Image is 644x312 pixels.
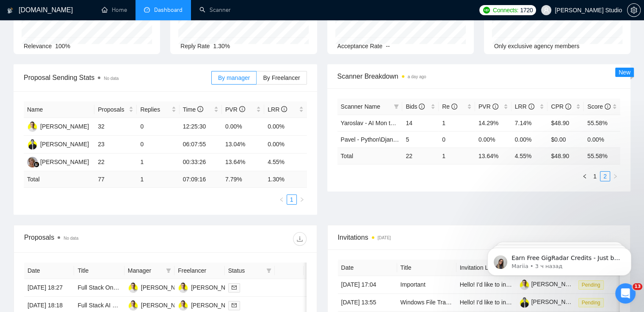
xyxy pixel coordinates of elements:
th: Invitation Letter [456,260,516,276]
img: PO [27,121,38,132]
span: By Freelancer [263,74,300,81]
div: [PERSON_NAME] [40,157,89,167]
span: Score [587,103,610,110]
span: Status [228,266,263,275]
td: 23 [94,136,137,153]
td: [DATE] 17:04 [338,276,397,294]
td: 55.58% [584,115,620,131]
span: Pending [578,298,604,307]
td: 0.00% [475,131,511,148]
div: Как прошел разговор с вами? [16,263,116,273]
div: Is there anything else we can assist you with or any updates needed on your side? Feel free to le... [14,89,132,131]
time: a day ago [408,74,426,79]
td: 0.00% [264,136,307,153]
span: CPR [551,103,571,110]
span: left [279,197,284,202]
span: 100% [55,43,70,49]
img: logo [7,4,13,17]
span: info-circle [565,104,571,109]
td: 14 [402,115,439,131]
span: LRR [515,103,534,110]
td: 13.64 % [475,148,511,164]
td: Total [337,148,403,164]
td: $ 48.90 [547,148,584,164]
td: $0.00 [547,131,584,148]
td: Total [24,171,94,188]
img: upwork-logo.png [483,7,490,14]
img: c1bBOMkr7XpqiniLNdtTYsCyjBuWqxpSpk_nHUs3wxg_2yvd6Mq6Q81VTMw3zO58sd [519,297,530,308]
a: Yaroslav - AI Mon to Thu [341,120,406,126]
span: 1720 [520,5,533,15]
button: setting [627,3,641,17]
li: Previous Page [580,171,590,181]
li: 2 [600,171,610,181]
span: right [613,174,618,179]
span: By manager [218,74,250,81]
div: [PERSON_NAME] [141,301,190,310]
a: Important [401,281,426,288]
td: 7.14% [511,115,548,131]
th: Date [24,263,74,279]
span: No data [104,76,119,81]
div: [PERSON_NAME] [40,140,89,149]
th: Date [338,260,397,276]
div: [PERSON_NAME] [191,301,240,310]
span: filter [392,100,401,113]
span: mail [232,303,237,308]
span: Re [442,103,457,110]
img: PO [178,300,188,311]
div: Hello there! I hope you are doing well :) ​ If there's nothing else you need assistance with, I'l... [7,154,139,247]
span: Acceptance Rate [337,43,383,49]
th: Name [24,101,94,118]
a: PO[PERSON_NAME] [27,123,89,129]
div: Hi there,Just following up regarding your recent request.Is there anything else we can assist you... [7,59,139,136]
li: 1 [590,171,600,181]
div: Nazar говорит… [7,154,163,254]
td: 0 [439,131,475,148]
span: Proposal Sending Stats [24,72,211,83]
span: info-circle [492,104,498,109]
td: 0.00% [511,131,548,148]
span: Time [183,106,203,113]
span: info-circle [281,106,287,112]
span: 13 [633,283,642,290]
td: 22 [94,153,137,171]
span: Manager [128,266,163,275]
td: Full Stack Onboarding Program [74,279,124,297]
img: YT [27,139,38,150]
span: filter [166,268,171,273]
button: go back [6,8,22,25]
span: filter [265,264,273,277]
a: 1 [590,172,600,181]
span: Proposals [98,105,127,114]
button: download [293,232,307,246]
span: info-circle [419,104,425,109]
span: info-circle [605,104,611,109]
th: Title [397,260,456,276]
td: [DATE] 18:27 [24,279,74,297]
img: Profile image for AI Assistant from GigRadar 📡 [24,10,38,23]
span: 1.30% [213,43,230,49]
div: Just following up regarding your recent request. [14,72,132,89]
span: setting [627,7,640,14]
td: 22 [402,148,439,164]
a: PO[PERSON_NAME] [128,301,190,308]
span: Scanner Breakdown [337,71,621,82]
a: Full Stack AI Engineer for SaaS Platform Development [77,302,221,309]
span: info-circle [528,104,534,109]
a: [PERSON_NAME] [519,298,580,305]
th: Title [74,263,124,279]
li: Next Page [297,194,307,205]
a: Pending [578,299,607,306]
td: 0 [137,118,179,136]
a: searchScanner [199,6,231,14]
td: 4.55 % [511,148,548,164]
td: 55.58 % [584,148,620,164]
td: 1 [439,115,475,131]
div: Proposals [24,232,165,246]
span: left [582,174,587,179]
div: [PERSON_NAME] [141,283,190,292]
